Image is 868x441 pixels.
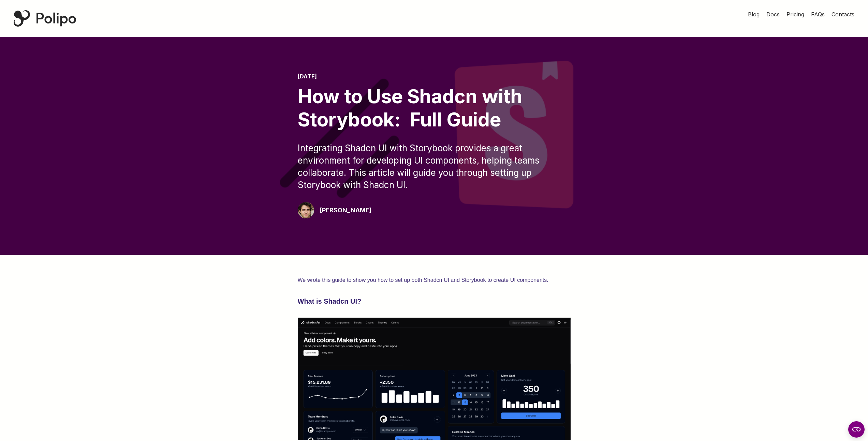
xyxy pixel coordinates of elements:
div: How to Use Shadcn with Storybook: Full Guide [298,85,571,131]
img: Giorgio Pari Polipo [298,202,314,218]
img: Shadcn UI [298,318,571,440]
a: Pricing [786,10,804,18]
a: Docs [766,10,780,18]
span: Docs [766,11,780,18]
time: [DATE] [298,73,317,80]
span: FAQs [811,11,825,18]
span: Contacts [832,11,854,18]
span: Pricing [786,11,804,18]
a: FAQs [811,10,825,18]
a: Blog [748,10,760,18]
p: We wrote this guide to show you how to set up both Shadcn UI and Storybook to create UI components. [298,275,571,285]
button: Open CMP widget [848,421,865,438]
div: Integrating Shadcn UI with Storybook provides a great environment for developing UI components, h... [298,142,571,191]
span: Blog [748,11,760,18]
a: Contacts [832,10,854,18]
div: [PERSON_NAME] [320,206,371,215]
h3: What is Shadcn UI? [298,296,571,307]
